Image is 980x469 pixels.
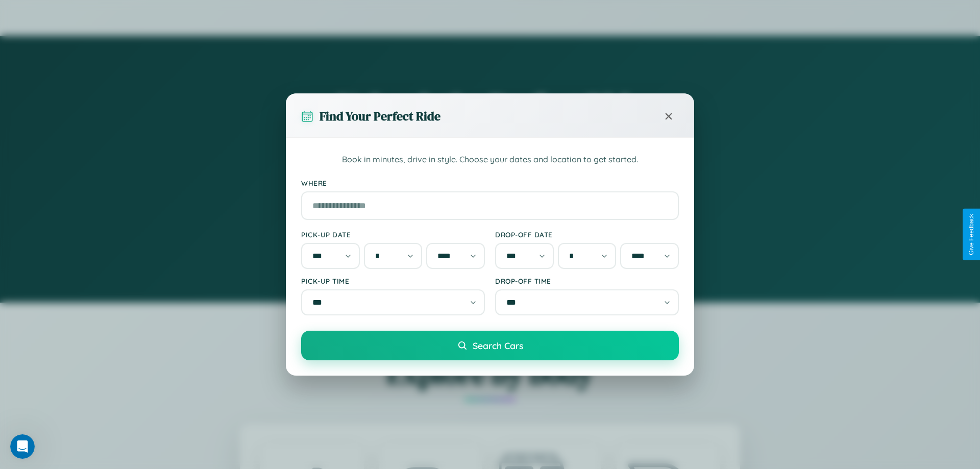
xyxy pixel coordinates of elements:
label: Pick-up Time [301,277,485,285]
h3: Find Your Perfect Ride [320,108,440,125]
label: Pick-up Date [301,230,485,239]
label: Drop-off Time [495,277,679,285]
span: Search Cars [473,340,523,351]
p: Book in minutes, drive in style. Choose your dates and location to get started. [301,153,679,166]
label: Where [301,179,679,187]
label: Drop-off Date [495,230,679,239]
button: Search Cars [301,331,679,360]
